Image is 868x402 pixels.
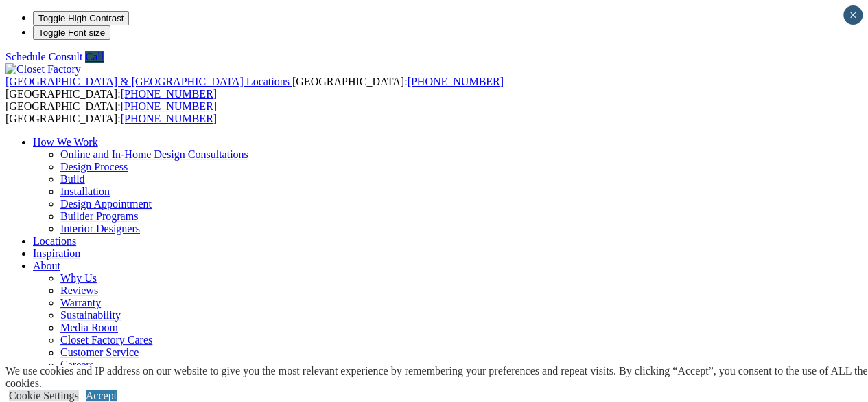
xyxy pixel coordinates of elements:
a: Design Process [60,161,128,172]
span: [GEOGRAPHIC_DATA]: [GEOGRAPHIC_DATA]: [5,100,217,124]
a: Reviews [60,284,98,296]
a: About [33,260,60,271]
a: Customer Service [60,346,139,358]
a: Why Us [60,272,97,284]
a: Media Room [60,322,118,333]
a: [PHONE_NUMBER] [121,113,217,124]
a: Inspiration [33,247,80,259]
a: Build [60,173,85,185]
a: Cookie Settings [9,390,79,401]
a: Builder Programs [60,210,138,222]
a: Schedule Consult [5,51,82,63]
a: Design Appointment [60,198,152,210]
a: Online and In-Home Design Consultations [60,148,248,160]
a: Closet Factory Cares [60,334,152,346]
a: Warranty [60,297,101,309]
span: Toggle Font size [38,27,105,38]
button: Close [843,5,863,25]
a: Installation [60,186,110,197]
span: [GEOGRAPHIC_DATA]: [GEOGRAPHIC_DATA]: [5,76,504,100]
a: Sustainability [60,309,121,321]
a: [PHONE_NUMBER] [407,76,503,87]
button: Toggle Font size [33,25,110,40]
a: Accept [86,390,117,401]
a: [GEOGRAPHIC_DATA] & [GEOGRAPHIC_DATA] Locations [5,76,292,87]
span: [GEOGRAPHIC_DATA] & [GEOGRAPHIC_DATA] Locations [5,76,290,87]
a: Careers [60,359,94,370]
span: Toggle High Contrast [38,13,124,23]
img: Closet Factory [5,63,81,76]
a: [PHONE_NUMBER] [121,88,217,100]
a: [PHONE_NUMBER] [121,100,217,112]
button: Toggle High Contrast [33,11,129,25]
a: How We Work [33,136,98,148]
a: Locations [33,235,76,247]
a: Interior Designers [60,223,140,234]
a: Call [85,51,104,63]
div: We use cookies and IP address on our website to give you the most relevant experience by remember... [5,365,868,390]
